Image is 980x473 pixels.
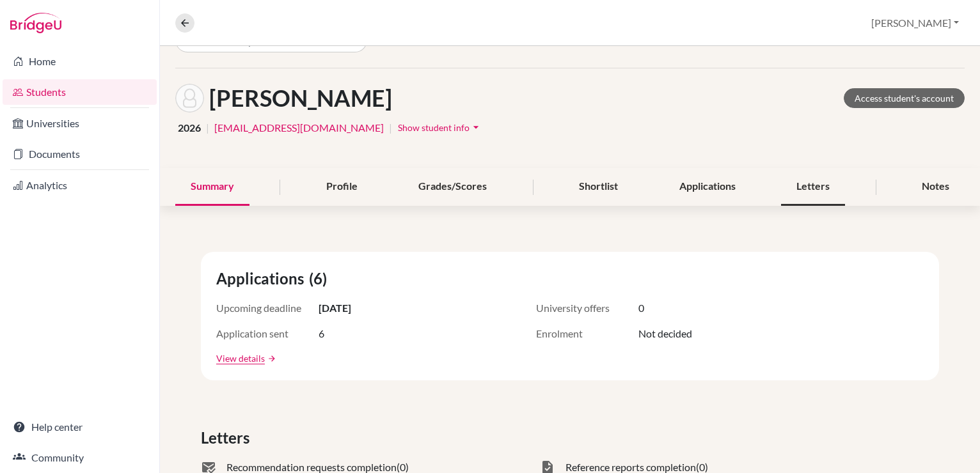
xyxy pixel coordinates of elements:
[216,267,309,290] span: Applications
[638,326,692,341] span: Not decided
[175,84,204,112] img: Ugo Di Martino's avatar
[216,326,319,341] span: Application sent
[311,168,373,206] div: Profile
[536,326,638,341] span: Enrolment
[865,11,965,35] button: [PERSON_NAME]
[3,49,157,74] a: Home
[3,111,157,136] a: Universities
[319,326,324,341] span: 6
[3,445,157,470] a: Community
[209,84,392,112] h1: [PERSON_NAME]
[3,173,157,198] a: Analytics
[309,267,332,290] span: (6)
[3,414,157,440] a: Help center
[397,118,483,137] button: Show student infoarrow_drop_down
[403,168,502,206] div: Grades/Scores
[781,168,845,206] div: Letters
[216,300,319,316] span: Upcoming deadline
[178,120,201,136] span: 2026
[470,121,482,134] i: arrow_drop_down
[638,300,644,316] span: 0
[398,122,470,133] span: Show student info
[265,354,276,363] a: arrow_forward
[564,168,633,206] div: Shortlist
[844,88,965,108] a: Access student's account
[214,120,384,136] a: [EMAIL_ADDRESS][DOMAIN_NAME]
[389,120,392,136] span: |
[3,141,157,167] a: Documents
[201,426,255,449] span: Letters
[319,300,351,316] span: [DATE]
[216,352,265,365] a: View details
[906,168,965,206] div: Notes
[536,300,638,316] span: University offers
[664,168,751,206] div: Applications
[3,79,157,105] a: Students
[206,120,209,136] span: |
[10,13,61,33] img: Bridge-U
[175,168,249,206] div: Summary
